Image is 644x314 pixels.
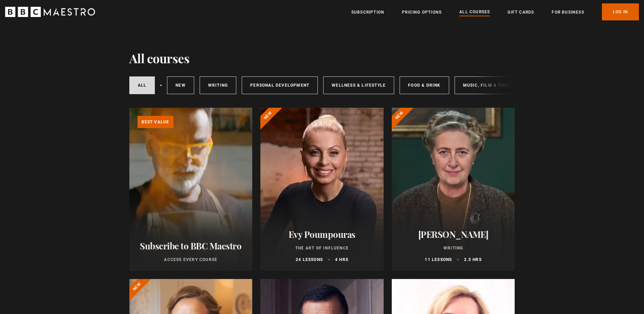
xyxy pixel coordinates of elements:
svg: BBC Maestro [5,7,95,17]
h2: [PERSON_NAME] [400,229,507,240]
nav: Primary [351,3,639,20]
a: Pricing Options [402,9,442,16]
p: 2.5 hrs [464,257,481,263]
a: Log In [602,3,639,20]
a: For business [552,9,584,16]
p: The Art of Influence [269,245,375,251]
a: Music, Film & Theatre [455,76,527,94]
p: Writing [400,245,507,251]
a: Food & Drink [400,76,449,94]
a: Subscription [351,9,384,16]
a: Evy Poumpouras The Art of Influence 24 lessons 4 hrs New [260,108,384,271]
p: Best value [137,116,173,128]
a: [PERSON_NAME] Writing 11 lessons 2.5 hrs New [392,108,515,271]
a: Gift Cards [508,9,534,16]
a: All Courses [459,8,490,16]
a: New [167,76,194,94]
a: Wellness & Lifestyle [323,76,394,94]
h2: Evy Poumpouras [269,229,375,240]
p: 4 hrs [335,257,348,263]
p: 24 lessons [296,257,323,263]
a: Writing [200,76,236,94]
a: Personal Development [242,76,318,94]
a: All [129,76,155,94]
h1: All courses [129,51,190,65]
p: 11 lessons [425,257,452,263]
